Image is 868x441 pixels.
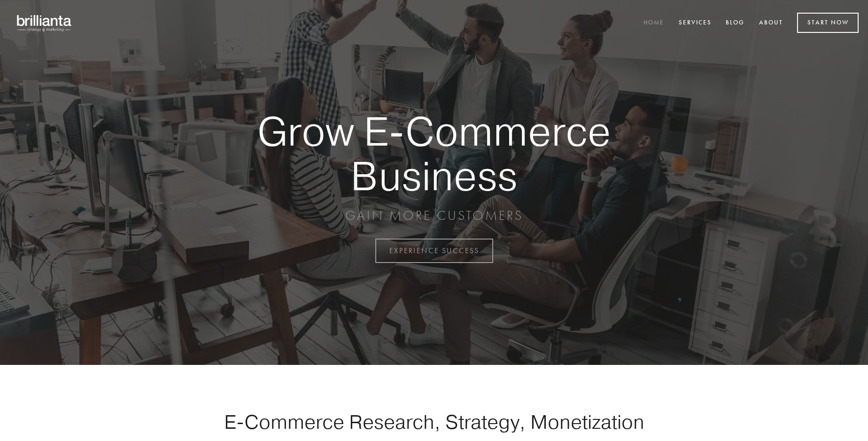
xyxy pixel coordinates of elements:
a: About [753,15,789,31]
a: Services [673,15,718,31]
p: GAIN MORE CUSTOMERS [225,207,643,224]
img: brillianta - research, strategy, marketing [9,9,80,37]
a: Start Now [797,13,859,33]
a: EXPERIENCE SUCCESS [375,239,493,263]
a: Home [637,15,670,31]
h1: E-Commerce Research, Strategy, Monetization [194,410,674,433]
a: Blog [720,15,751,31]
strong: Grow E-Commerce Business [225,109,643,198]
